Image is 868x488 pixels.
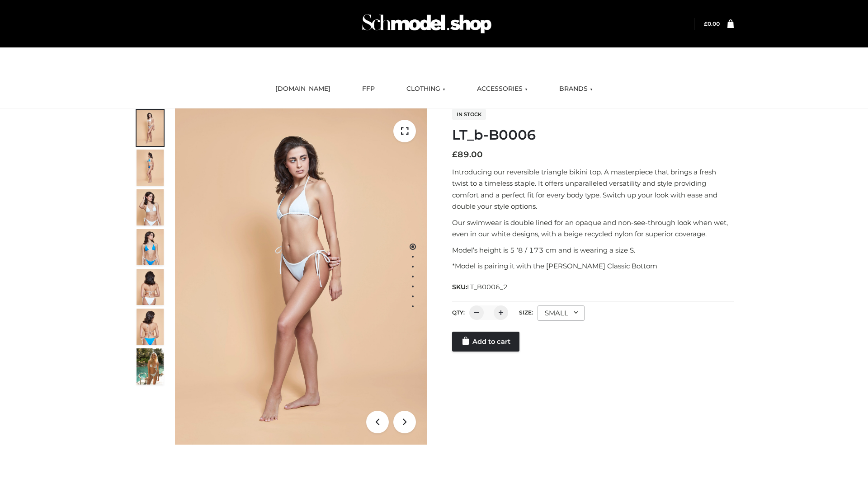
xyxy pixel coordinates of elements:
[552,79,599,99] a: BRANDS
[137,269,164,305] img: ArielClassicBikiniTop_CloudNine_AzureSky_OW114ECO_7-scaled.jpg
[452,127,734,143] h1: LT_b-B0006
[452,166,734,212] p: Introducing our reversible triangle bikini top. A masterpiece that brings a fresh twist to a time...
[704,20,720,27] bdi: 0.00
[137,309,164,345] img: ArielClassicBikiniTop_CloudNine_AzureSky_OW114ECO_8-scaled.jpg
[452,260,734,272] p: *Model is pairing it with the [PERSON_NAME] Classic Bottom
[452,244,734,256] p: Model’s height is 5 ‘8 / 173 cm and is wearing a size S.
[470,79,534,99] a: ACCESSORIES
[452,282,509,292] span: SKU:
[359,6,495,42] img: Schmodel Admin 964
[137,189,164,225] img: ArielClassicBikiniTop_CloudNine_AzureSky_OW114ECO_3-scaled.jpg
[452,217,734,240] p: Our swimwear is double lined for an opaque and non-see-through look when wet, even in our white d...
[704,20,708,27] span: £
[137,348,164,385] img: Arieltop_CloudNine_AzureSky2.jpg
[137,229,164,265] img: ArielClassicBikiniTop_CloudNine_AzureSky_OW114ECO_4-scaled.jpg
[269,79,337,99] a: [DOMAIN_NAME]
[452,150,458,160] span: £
[175,108,427,445] img: LT_b-B0006
[452,109,486,120] span: In stock
[137,150,164,186] img: ArielClassicBikiniTop_CloudNine_AzureSky_OW114ECO_2-scaled.jpg
[519,309,533,316] label: Size:
[400,79,452,99] a: CLOTHING
[137,110,164,146] img: ArielClassicBikiniTop_CloudNine_AzureSky_OW114ECO_1-scaled.jpg
[704,20,720,27] a: £0.00
[355,79,382,99] a: FFP
[452,309,465,316] label: QTY:
[467,283,508,291] span: LT_B0006_2
[538,305,585,321] div: SMALL
[452,332,519,352] a: Add to cart
[452,150,483,160] bdi: 89.00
